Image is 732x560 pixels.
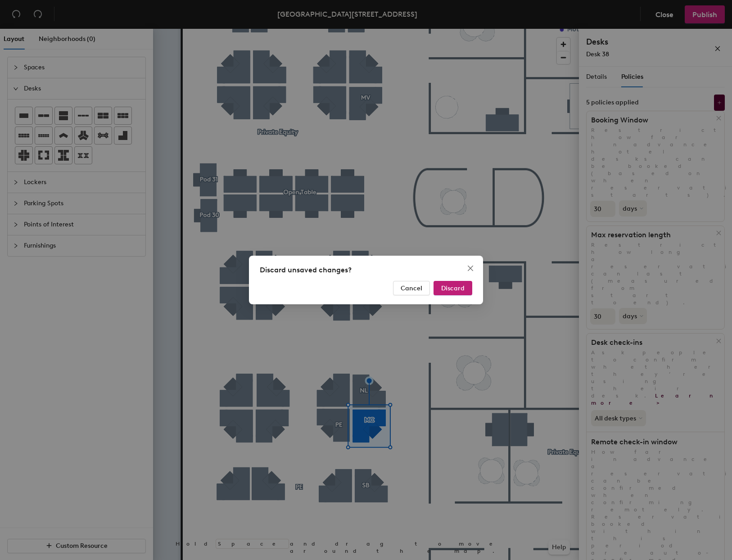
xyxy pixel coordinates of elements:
span: Close [463,265,478,272]
span: close [467,265,474,272]
button: Cancel [393,281,430,295]
button: Close [463,261,478,275]
span: Discard [441,285,465,292]
button: Discard [434,281,472,295]
span: Cancel [401,285,422,292]
div: Discard unsaved changes? [260,265,472,275]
